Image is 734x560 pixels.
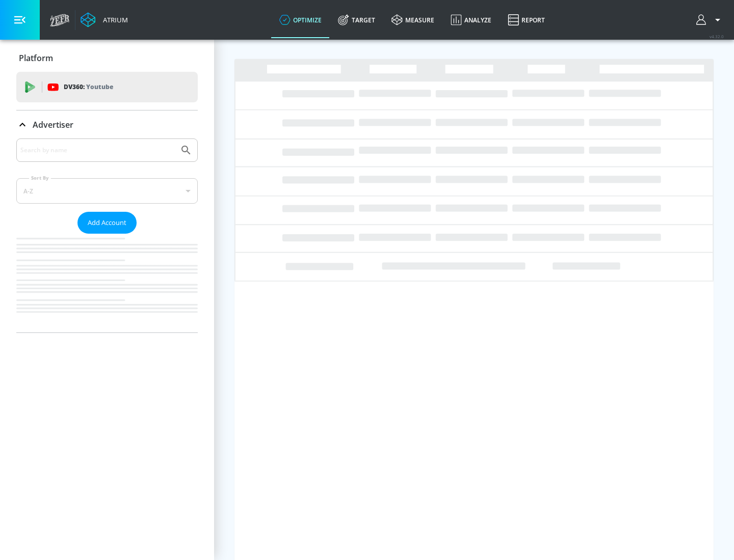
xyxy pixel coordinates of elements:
div: A-Z [16,178,198,204]
div: Advertiser [16,110,198,139]
p: Advertiser [33,119,73,130]
div: Atrium [99,15,128,24]
a: Atrium [81,12,128,27]
p: Platform [19,52,53,64]
span: Add Account [88,217,126,229]
div: Advertiser [16,138,198,332]
div: Platform [16,44,198,72]
a: measure [383,2,442,38]
p: DV360: [64,81,113,93]
label: Sort By [29,175,51,181]
nav: list of Advertiser [16,234,198,332]
a: Analyze [442,2,500,38]
div: DV360: Youtube [16,72,198,102]
button: Add Account [77,212,137,234]
input: Search by name [20,144,175,157]
a: optimize [271,2,330,38]
span: v 4.32.0 [710,34,724,39]
a: Target [330,2,383,38]
a: Report [500,2,553,38]
p: Youtube [86,81,113,92]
